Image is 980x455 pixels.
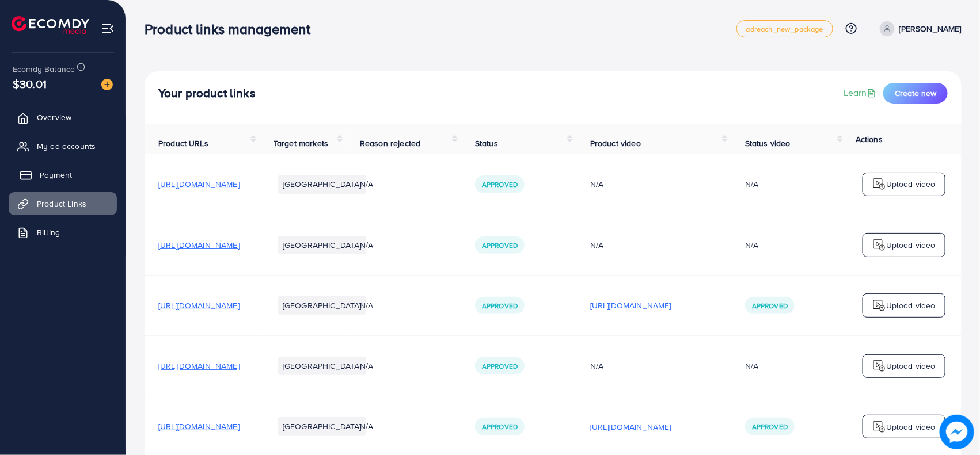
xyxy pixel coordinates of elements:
img: logo [872,299,886,312]
div: N/A [590,239,717,251]
p: Upload video [886,177,936,191]
p: [URL][DOMAIN_NAME] [590,420,671,434]
img: logo [872,238,886,252]
span: Actions [856,133,883,145]
img: logo [872,420,886,434]
span: Billing [37,227,60,238]
a: Product Links [9,192,117,215]
h3: Product links management [145,21,320,37]
li: [GEOGRAPHIC_DATA] [278,296,366,315]
a: My ad accounts [9,135,117,158]
button: Create new [883,83,948,104]
div: N/A [590,178,717,190]
div: N/A [745,239,758,251]
span: [URL][DOMAIN_NAME] [158,420,240,432]
span: adreach_new_package [746,25,823,33]
span: [URL][DOMAIN_NAME] [158,239,240,251]
li: [GEOGRAPHIC_DATA] [278,175,366,193]
p: Upload video [886,238,936,252]
p: Upload video [886,359,936,373]
span: Overview [37,112,71,123]
span: Approved [482,179,518,189]
div: N/A [745,360,758,372]
li: [GEOGRAPHIC_DATA] [278,236,366,254]
span: Approved [482,422,518,431]
span: Status [475,137,498,149]
span: Approved [482,301,518,311]
span: Ecomdy Balance [13,63,75,75]
span: Target markets [274,137,328,149]
span: $30.01 [13,75,47,92]
div: N/A [590,360,717,372]
span: N/A [360,178,373,190]
span: Product Links [37,198,86,209]
a: Overview [9,106,117,129]
img: menu [101,22,115,35]
img: logo [872,177,886,191]
span: Reason rejected [360,137,420,149]
p: [PERSON_NAME] [899,22,962,36]
li: [GEOGRAPHIC_DATA] [278,417,366,435]
span: N/A [360,420,373,432]
span: [URL][DOMAIN_NAME] [158,178,240,190]
span: My ad accounts [37,140,96,152]
p: Upload video [886,420,936,434]
span: N/A [360,360,373,372]
img: logo [872,359,886,373]
span: Approved [482,361,518,371]
span: N/A [360,300,373,311]
span: Status video [745,137,791,149]
span: Approved [482,240,518,250]
span: Create new [895,87,936,99]
span: Product URLs [158,137,208,149]
a: Billing [9,221,117,244]
a: Learn [844,86,879,100]
img: image [101,79,113,90]
a: adreach_new_package [736,20,833,37]
span: Approved [752,422,788,431]
span: Approved [752,301,788,311]
img: image [940,415,974,449]
span: [URL][DOMAIN_NAME] [158,360,240,372]
span: N/A [360,239,373,251]
p: [URL][DOMAIN_NAME] [590,299,671,312]
p: Upload video [886,299,936,312]
span: Product video [590,137,641,149]
img: logo [12,16,89,34]
a: [PERSON_NAME] [875,21,962,36]
span: Payment [40,169,72,181]
h4: Your product links [158,86,256,101]
a: Payment [9,163,117,186]
div: N/A [745,178,758,190]
li: [GEOGRAPHIC_DATA] [278,357,366,375]
span: [URL][DOMAIN_NAME] [158,300,240,311]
